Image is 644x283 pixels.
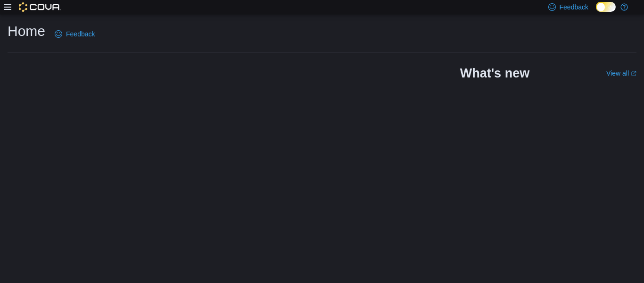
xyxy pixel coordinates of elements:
[631,71,636,77] svg: External link
[51,25,99,43] a: Feedback
[19,2,61,12] img: Cova
[66,29,95,39] span: Feedback
[596,2,616,12] input: Dark Mode
[8,22,45,41] h1: Home
[596,12,596,12] span: Dark Mode
[560,2,588,12] span: Feedback
[460,66,529,81] h2: What's new
[606,69,636,77] a: View allExternal link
